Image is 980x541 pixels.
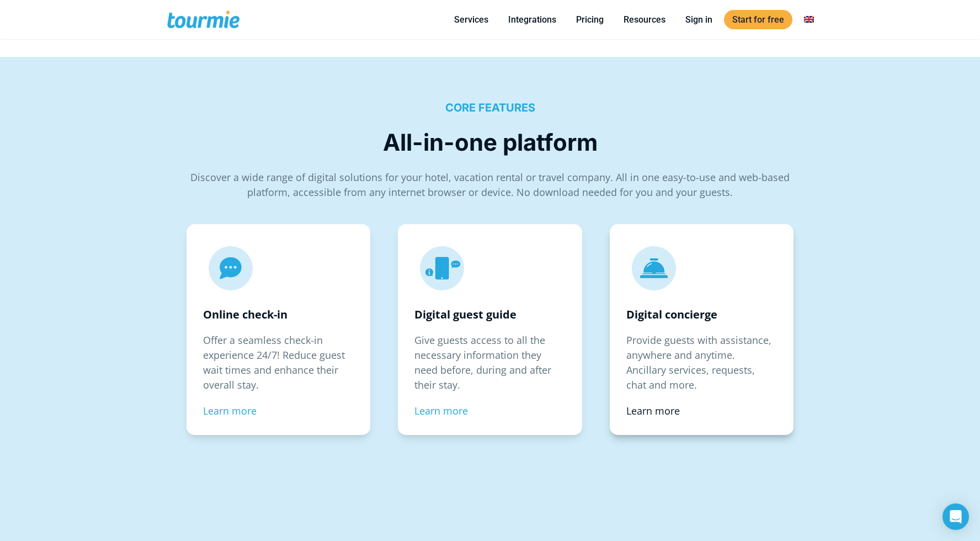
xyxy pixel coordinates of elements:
[724,10,792,29] a: Start for free
[184,101,796,115] h5: CORE FEATURES
[203,333,354,393] p: Offer a seamless check-in experience 24/7! Reduce guest wait times and enhance their overall stay.
[203,307,287,322] strong: Online check-in
[203,404,257,417] a: Learn more
[568,13,612,26] a: Pricing
[615,13,674,26] a: Resources
[383,128,598,156] span: All-in-one platform
[446,13,497,26] a: Services
[184,170,796,200] p: Discover a wide range of digital solutions for your hotel, vacation rental or travel company. All...
[414,307,516,322] strong: Digital guest guide
[626,307,717,322] strong: Digital concierge
[677,13,721,26] a: Sign in
[626,404,680,417] a: Learn more
[626,333,777,393] p: Provide guests with assistance, anywhere and anytime. Ancillary services, requests, chat and more.
[414,333,565,393] p: Give guests access to all the necessary information they need before, during and after their stay.
[500,13,564,26] a: Integrations
[414,404,468,417] a: Learn more
[942,503,969,530] div: Open Intercom Messenger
